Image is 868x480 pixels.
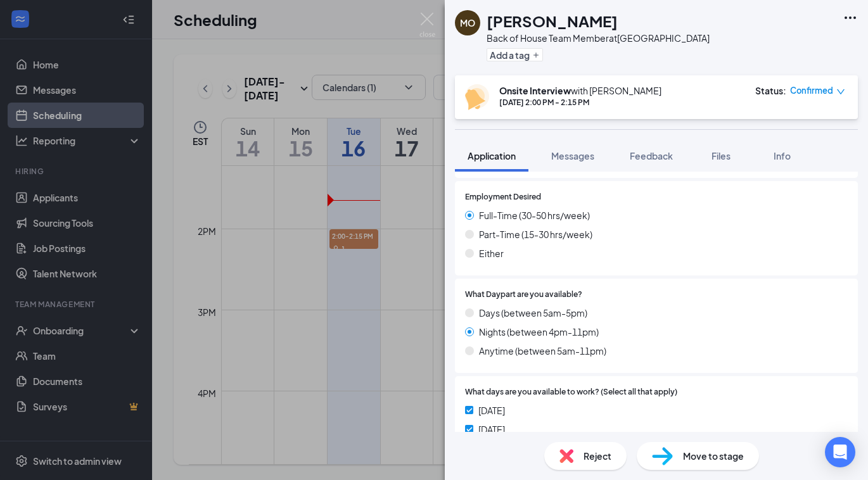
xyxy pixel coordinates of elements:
span: Either [479,246,504,260]
div: with [PERSON_NAME] [499,84,661,97]
div: Back of House Team Member at [GEOGRAPHIC_DATA] [487,32,710,44]
span: What Daypart are you available? [465,289,582,301]
span: Part-Time (15-30 hrs/week) [479,227,592,241]
span: Messages [551,150,594,161]
button: PlusAdd a tag [487,48,543,61]
div: [DATE] 2:00 PM - 2:15 PM [499,97,661,108]
span: Employment Desired [465,191,541,203]
span: Feedback [630,150,673,161]
span: Move to stage [683,449,744,463]
span: Nights (between 4pm-11pm) [479,325,599,339]
span: Anytime (between 5am-11pm) [479,344,606,358]
span: Info [774,150,791,161]
span: Days (between 5am-5pm) [479,306,587,320]
span: [DATE] [478,422,505,436]
span: Application [468,150,516,161]
span: down [836,87,845,96]
span: What days are you available to work? (Select all that apply) [465,386,677,398]
svg: Ellipses [843,10,858,25]
svg: Plus [532,51,540,59]
div: MO [460,16,475,29]
b: Onsite Interview [499,85,571,96]
span: Files [712,150,731,161]
span: Confirmed [790,84,833,97]
span: Reject [584,449,611,463]
span: [DATE] [478,403,505,417]
div: Status : [755,84,786,97]
h1: [PERSON_NAME] [487,10,618,32]
div: Open Intercom Messenger [825,437,855,467]
span: Full-Time (30-50 hrs/week) [479,208,590,222]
